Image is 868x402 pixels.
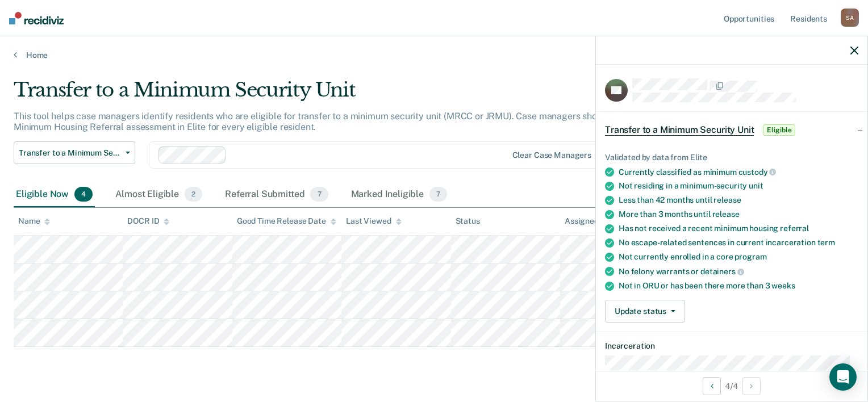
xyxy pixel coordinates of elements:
[237,216,336,226] div: Good Time Release Date
[735,252,766,261] span: program
[185,187,202,202] span: 2
[310,187,328,202] span: 7
[738,167,777,177] span: custody
[605,300,685,323] button: Update status
[14,182,95,207] div: Eligible Now
[605,124,754,136] span: Transfer to a Minimum Security Unit
[456,216,480,226] div: Status
[605,153,858,162] div: Validated by data from Elite
[771,281,795,290] span: weeks
[429,187,447,202] span: 7
[605,341,858,351] dt: Incarceration
[619,281,858,291] div: Not in ORU or has been there more than 3
[619,195,858,205] div: Less than 42 months until
[619,266,858,277] div: No felony warrants or
[619,210,858,219] div: More than 3 months until
[223,182,330,207] div: Referral Submitted
[596,371,867,401] div: 4 / 4
[817,238,835,247] span: term
[113,182,205,207] div: Almost Eligible
[700,267,744,276] span: detainers
[780,224,809,233] span: referral
[713,195,741,204] span: release
[619,238,858,248] div: No escape-related sentences in current incarceration
[619,224,858,233] div: Has not received a recent minimum housing
[596,112,867,148] div: Transfer to a Minimum Security UnitEligible
[841,9,859,27] div: S A
[18,216,50,226] div: Name
[349,182,450,207] div: Marked Ineligible
[565,216,618,226] div: Assigned to
[742,377,761,395] button: Next Opportunity
[9,12,64,24] img: Recidiviz
[619,252,858,262] div: Not currently enrolled in a core
[19,148,121,158] span: Transfer to a Minimum Security Unit
[619,167,858,177] div: Currently classified as minimum
[712,210,740,219] span: release
[763,124,795,136] span: Eligible
[346,216,401,226] div: Last Viewed
[14,50,854,60] a: Home
[127,216,169,226] div: DOCR ID
[703,377,721,395] button: Previous Opportunity
[14,78,665,111] div: Transfer to a Minimum Security Unit
[74,187,93,202] span: 4
[829,363,857,391] div: Open Intercom Messenger
[749,181,763,190] span: unit
[14,111,660,132] p: This tool helps case managers identify residents who are eligible for transfer to a minimum secur...
[619,181,858,191] div: Not residing in a minimum-security
[512,150,591,160] div: Clear case managers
